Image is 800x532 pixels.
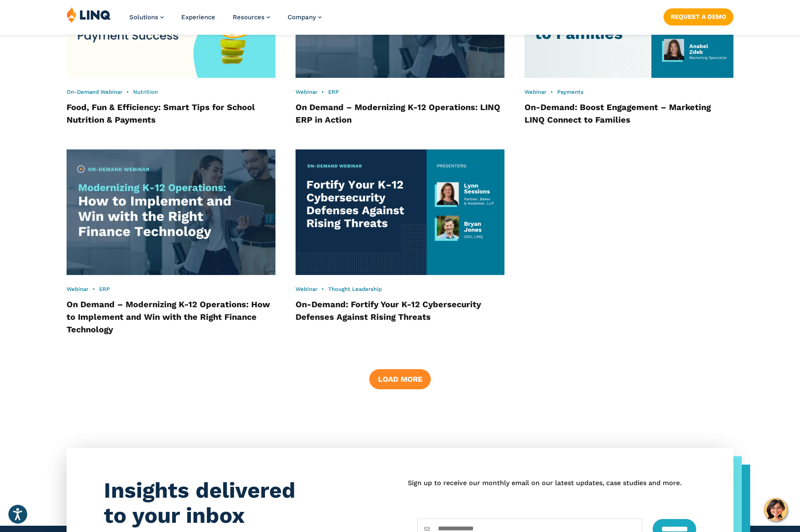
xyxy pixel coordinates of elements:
a: On Demand – Modernizing K-12 Operations: How to Implement and Win with the Right Finance Technology [67,299,270,334]
a: Resources [233,13,270,21]
a: Food, Fun & Efficiency: Smart Tips for School Nutrition & Payments [67,102,255,125]
a: On Demand – Modernizing K-12 Operations: LINQ ERP in Action [296,102,500,125]
a: Payments [557,89,584,95]
img: LINQ | K‑12 Software [67,7,111,23]
div: • [67,88,275,96]
a: ERP [99,286,110,292]
a: Company [288,13,322,21]
nav: Button Navigation [664,7,733,25]
nav: Primary Navigation [129,7,322,34]
a: ERP [328,89,339,95]
img: Session 1 Thumbnail [67,149,275,275]
div: • [67,285,275,293]
a: Webinar [67,286,88,292]
a: On-Demand: Fortify Your K-12 Cybersecurity Defenses Against Rising Threats [296,299,481,322]
a: Solutions [129,13,164,21]
button: Hello, have a question? Let’s chat. [764,498,787,522]
h4: Insights delivered to your inbox [104,478,392,528]
a: Thought Leadership [328,286,382,292]
div: • [296,88,504,96]
img: Cybersecurity Webinar Thumbnail [296,149,504,275]
p: Sign up to receive our monthly email on our latest updates, case studies and more. [408,478,696,488]
button: Load More [369,369,430,389]
a: Webinar [296,89,317,95]
a: Webinar [296,286,317,292]
div: • [296,285,504,293]
a: Webinar [525,89,546,95]
span: Company [288,13,316,21]
a: Experience [181,13,215,21]
span: Solutions [129,13,158,21]
a: On-Demand Webinar [67,89,122,95]
span: Resources [233,13,265,21]
a: Nutrition [133,89,158,95]
div: • [525,88,733,96]
a: On-Demand: Boost Engagement – Marketing LINQ Connect to Families [525,102,711,125]
a: Request a Demo [664,8,733,25]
